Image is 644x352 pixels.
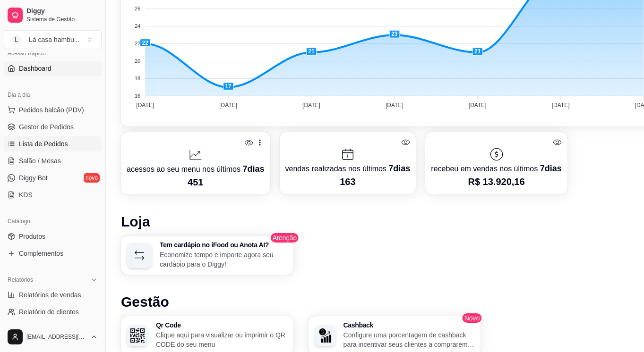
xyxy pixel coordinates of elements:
h3: Cashback [343,322,475,328]
div: Lá casa hambu ... [29,35,79,44]
span: Complementos [19,249,63,258]
p: Economize tempo e importe agora seu cardápio para o Diggy! [160,250,288,269]
span: Dashboard [19,64,52,73]
span: Novo [462,312,483,324]
a: KDS [4,187,102,202]
span: L [12,35,21,44]
div: Acesso Rápido [4,46,102,61]
button: Pedidos balcão (PDV) [4,102,102,117]
span: Salão / Mesas [19,156,61,166]
span: 7 dias [540,164,562,173]
p: R$ 13.920,16 [431,175,561,188]
a: Dashboard [4,61,102,76]
span: KDS [19,190,33,200]
span: 7 dias [242,164,264,174]
a: Gestor de Pedidos [4,119,102,134]
p: Clique aqui para visualizar ou imprimir o QR CODE do seu menu [156,330,288,349]
h3: Tem cardápio no iFood ou Anota AI? [160,242,288,248]
tspan: [DATE] [136,102,154,109]
h3: Qr Code [156,322,288,328]
p: recebeu em vendas nos últimos [431,162,561,175]
tspan: 20 [135,58,140,64]
img: Qr Code [130,328,145,343]
div: Dia a dia [4,87,102,102]
button: [EMAIL_ADDRESS][DOMAIN_NAME] [4,326,102,348]
button: Tem cardápio no iFood ou Anota AI?Economize tempo e importe agora seu cardápio para o Diggy! [121,236,293,275]
tspan: [DATE] [219,102,237,109]
tspan: [DATE] [386,102,404,109]
a: Lista de Pedidos [4,136,102,151]
tspan: 22 [135,41,140,46]
tspan: 24 [135,23,140,29]
span: Gestor de Pedidos [19,122,74,132]
span: [EMAIL_ADDRESS][DOMAIN_NAME] [26,333,86,341]
span: Diggy Bot [19,173,48,183]
tspan: 26 [135,6,140,11]
tspan: [DATE] [302,102,320,109]
tspan: 16 [135,93,140,99]
a: Salão / Mesas [4,153,102,168]
div: Catálogo [4,214,102,229]
span: Relatórios [8,276,33,284]
span: Pedidos balcão (PDV) [19,105,84,115]
a: Relatório de clientes [4,304,102,319]
span: Diggy [26,7,98,16]
a: Complementos [4,246,102,261]
span: Relatórios de vendas [19,290,81,300]
p: vendas realizadas nos últimos [285,162,411,175]
span: 7 dias [388,164,410,173]
tspan: [DATE] [469,102,487,109]
a: Relatórios de vendas [4,287,102,302]
a: DiggySistema de Gestão [4,4,102,26]
p: 163 [285,175,411,188]
span: Atenção [270,232,300,243]
p: acessos ao seu menu nos últimos [127,162,265,176]
span: Produtos [19,232,45,241]
button: Select a team [4,30,102,49]
a: Produtos [4,229,102,244]
p: Configure uma porcentagem de cashback para incentivar seus clientes a comprarem em sua loja [343,330,475,349]
tspan: [DATE] [552,102,570,109]
span: Relatório de clientes [19,307,79,317]
img: Cashback [318,328,332,343]
span: Lista de Pedidos [19,139,68,149]
tspan: 18 [135,75,140,81]
a: Relatório de mesas [4,321,102,336]
a: Diggy Botnovo [4,170,102,185]
span: Sistema de Gestão [26,16,98,23]
p: 451 [127,176,265,189]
